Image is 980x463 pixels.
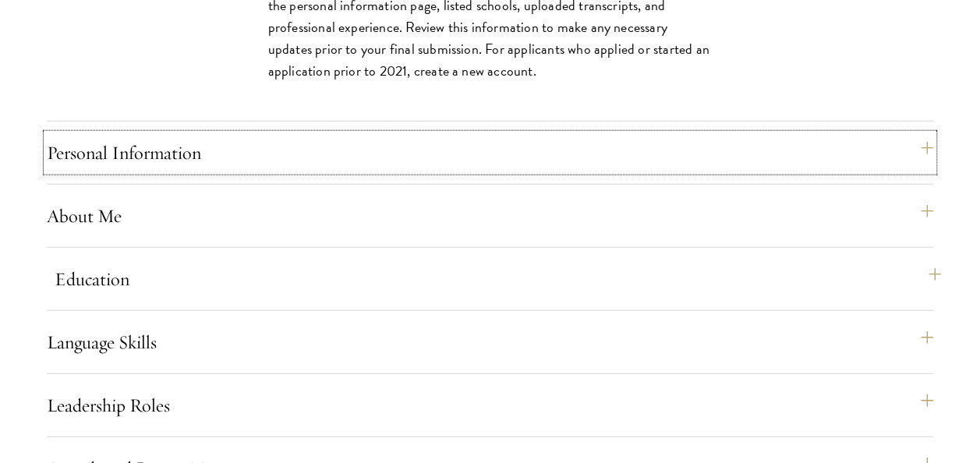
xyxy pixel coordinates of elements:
[55,260,941,298] button: Education
[47,134,933,171] button: Personal Information
[47,387,933,424] button: Leadership Roles
[47,197,933,235] button: About Me
[47,323,933,361] button: Language Skills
